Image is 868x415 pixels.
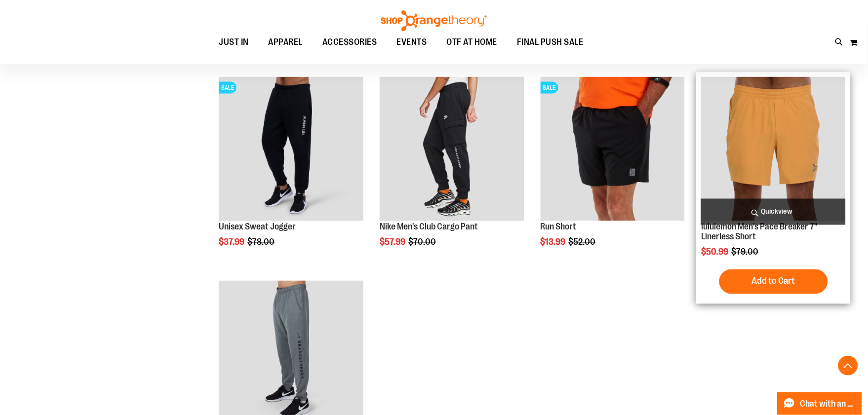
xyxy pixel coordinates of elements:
span: Chat with an Expert [800,399,856,409]
span: SALE [219,82,237,94]
span: EVENTS [397,31,427,53]
div: product [536,72,690,272]
a: ACCESSORIES [313,31,387,54]
a: Product image for lululemon Pace Breaker Short 7in Linerless [701,77,846,223]
img: Shop Orangetheory [380,10,488,31]
a: JUST IN [209,31,259,54]
button: Chat with an Expert [778,392,863,415]
a: Product image for Nike Mens Club Cargo Pant [380,77,524,223]
a: OTF AT HOME [437,31,508,54]
a: Unisex Sweat Jogger [219,222,296,232]
button: Back To Top [838,356,858,376]
div: product [214,72,368,272]
span: $78.00 [247,237,276,247]
span: $37.99 [219,237,246,247]
div: product [375,72,529,272]
a: Product image for Run ShortSALE [541,77,685,223]
span: SALE [541,82,558,94]
span: $52.00 [569,237,597,247]
span: ACCESSORIES [322,31,377,53]
span: JUST IN [219,31,249,53]
span: $57.99 [380,237,407,247]
a: Product image for Unisex Sweat JoggerSALE [219,77,363,223]
span: $50.99 [701,247,730,257]
a: Nike Men's Club Cargo Pant [380,222,478,232]
img: Product image for Run Short [541,77,685,222]
button: Add to Cart [719,269,828,294]
a: Quickview [701,199,846,225]
span: APPAREL [269,31,303,53]
a: EVENTS [387,31,437,54]
span: FINAL PUSH SALE [517,31,584,53]
div: product [696,72,851,304]
span: OTF AT HOME [447,31,498,53]
a: APPAREL [259,31,313,53]
img: Product image for Unisex Sweat Jogger [219,77,363,222]
img: Product image for Nike Mens Club Cargo Pant [380,77,524,222]
a: Run Short [541,222,577,232]
span: $79.00 [731,247,760,257]
span: $13.99 [541,237,567,247]
span: Add to Cart [752,276,795,287]
a: FINAL PUSH SALE [507,31,593,54]
span: $70.00 [408,237,437,247]
img: Product image for lululemon Pace Breaker Short 7in Linerless [701,77,846,222]
a: lululemon Men's Pace Breaker 7" Linerless Short [701,222,817,242]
